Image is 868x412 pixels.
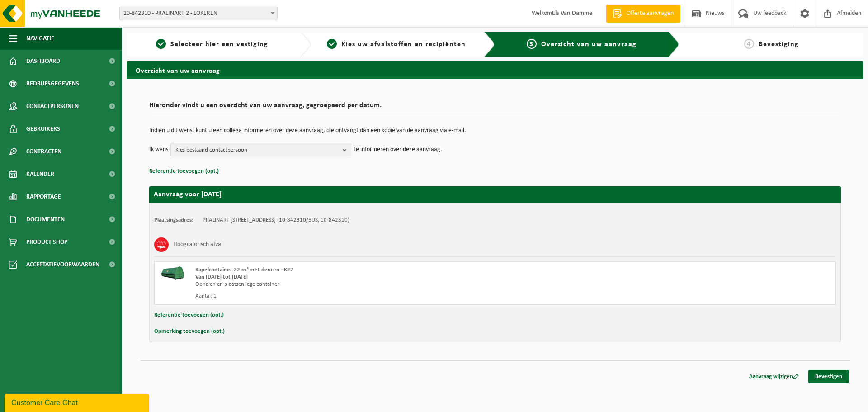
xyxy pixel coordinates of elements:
span: Contactpersonen [26,95,79,118]
iframe: chat widget [5,392,151,412]
button: Kies bestaand contactpersoon [170,143,351,156]
span: Bedrijfsgegevens [26,72,79,95]
button: Referentie toevoegen (opt.) [149,166,219,177]
span: Bevestiging [759,41,799,48]
span: Selecteer hier een vestiging [170,41,268,48]
strong: Van [DATE] tot [DATE] [195,274,248,280]
strong: Aanvraag voor [DATE] [154,191,222,198]
span: Kies bestaand contactpersoon [175,143,339,157]
img: HK-XK-22-GN-00.png [159,266,186,280]
span: Contracten [26,140,61,163]
span: 4 [744,39,754,49]
button: Opmerking toevoegen (opt.) [154,326,225,337]
span: 3 [527,39,537,49]
strong: Els Van Damme [552,10,592,17]
a: 2Kies uw afvalstoffen en recipiënten [316,39,477,50]
span: Offerte aanvragen [624,9,676,18]
span: Product Shop [26,231,67,253]
a: Bevestigen [808,370,849,383]
span: Dashboard [26,50,60,72]
span: Rapportage [26,185,61,208]
h2: Hieronder vindt u een overzicht van uw aanvraag, gegroepeerd per datum. [149,102,841,114]
span: 2 [327,39,337,49]
span: Overzicht van uw aanvraag [541,41,637,48]
span: Gebruikers [26,118,60,140]
span: 1 [156,39,166,49]
strong: Plaatsingsadres: [154,217,193,223]
span: Navigatie [26,27,54,50]
a: 1Selecteer hier een vestiging [131,39,293,50]
button: Referentie toevoegen (opt.) [154,309,224,321]
div: Aantal: 1 [195,293,531,300]
a: Aanvraag wijzigen [742,370,806,383]
div: Ophalen en plaatsen lege container [195,281,531,288]
p: te informeren over deze aanvraag. [354,143,442,156]
span: Kalender [26,163,54,185]
span: Acceptatievoorwaarden [26,253,99,276]
span: Kapelcontainer 22 m³ met deuren - K22 [195,267,293,273]
span: 10-842310 - PRALINART 2 - LOKEREN [119,7,278,20]
h3: Hoogcalorisch afval [173,237,222,252]
h2: Overzicht van uw aanvraag [127,61,863,79]
td: PRALINART [STREET_ADDRESS] (10-842310/BUS, 10-842310) [203,217,349,224]
span: Kies uw afvalstoffen en recipiënten [341,41,466,48]
a: Offerte aanvragen [606,5,680,23]
span: Documenten [26,208,65,231]
p: Indien u dit wenst kunt u een collega informeren over deze aanvraag, die ontvangt dan een kopie v... [149,128,841,134]
span: 10-842310 - PRALINART 2 - LOKEREN [120,7,277,20]
p: Ik wens [149,143,168,156]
